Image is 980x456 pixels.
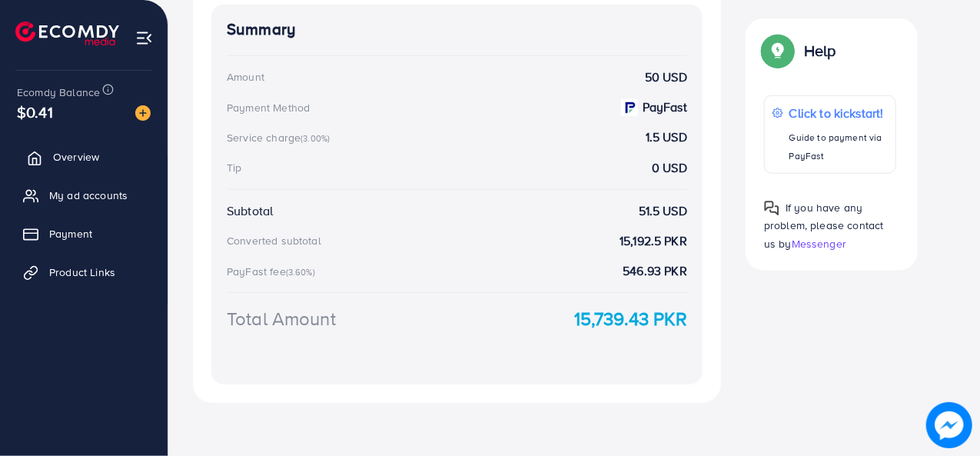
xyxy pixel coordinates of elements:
[135,105,151,121] img: image
[15,22,119,45] img: logo
[227,202,273,220] div: Subtotal
[12,218,156,249] a: Payment
[12,257,156,288] a: Product Links
[620,232,687,250] strong: 15,192.5 PKR
[227,264,320,279] div: PayFast fee
[227,100,310,115] div: Payment Method
[928,404,972,448] img: image
[301,132,330,145] small: (3.00%)
[53,149,99,165] span: Overview
[49,188,128,203] span: My ad accounts
[652,159,687,177] strong: 0 USD
[286,266,315,278] small: (3.60%)
[789,128,888,165] p: Guide to payment via PayFast
[227,69,264,85] div: Amount
[227,233,321,248] div: Converted subtotal
[764,200,884,251] span: If you have any problem, please contact us by
[639,202,687,220] strong: 51.5 USD
[804,42,836,60] p: Help
[621,99,638,116] img: payment
[764,201,779,216] img: Popup guide
[789,104,888,122] p: Click to kickstart!
[643,98,687,116] strong: PayFast
[12,180,156,211] a: My ad accounts
[645,68,687,86] strong: 50 USD
[646,128,687,146] strong: 1.5 USD
[764,37,792,65] img: Popup guide
[227,305,336,332] div: Total Amount
[227,130,334,145] div: Service charge
[17,85,100,100] span: Ecomdy Balance
[49,265,115,280] span: Product Links
[135,29,153,47] img: menu
[49,226,92,241] span: Payment
[12,141,156,172] a: Overview
[227,160,241,175] div: Tip
[227,20,687,39] h4: Summary
[574,305,687,332] strong: 15,739.43 PKR
[623,262,687,280] strong: 546.93 PKR
[792,235,846,251] span: Messenger
[17,101,53,123] span: $0.41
